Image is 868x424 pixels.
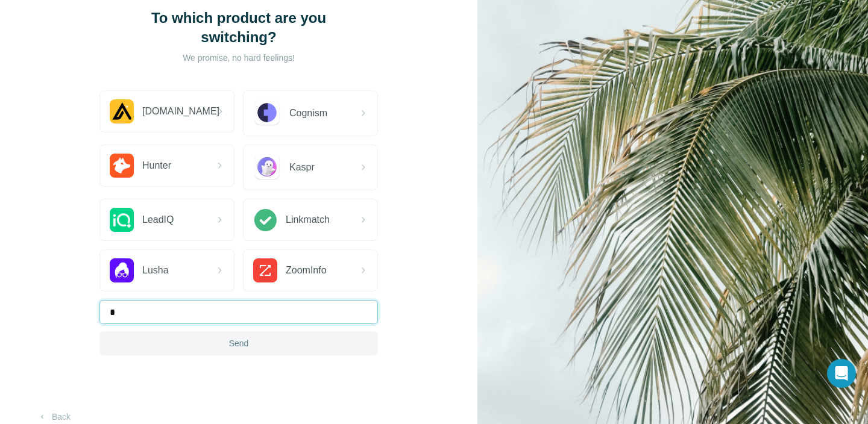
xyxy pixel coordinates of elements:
img: Hunter.io Logo [110,154,134,178]
img: Linkmatch Logo [253,208,277,232]
span: Linkmatch [286,213,330,227]
p: We promise, no hard feelings! [118,52,359,64]
img: Apollo.io Logo [110,99,134,123]
span: Hunter [142,158,171,173]
img: Lusha Logo [110,258,134,282]
h1: To which product are you switching? [118,8,359,47]
span: [DOMAIN_NAME] [142,104,219,119]
span: Kaspr [289,160,315,175]
button: Send [99,331,378,355]
span: Send [229,337,249,349]
img: LeadIQ Logo [110,208,134,232]
span: Lusha [142,263,169,278]
span: ZoomInfo [286,263,327,278]
span: Cognism [289,106,327,120]
div: Open Intercom Messenger [827,359,856,388]
span: LeadIQ [142,213,174,227]
img: ZoomInfo Logo [253,258,277,282]
img: Cognism Logo [253,99,281,127]
img: Kaspr Logo [253,154,281,181]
